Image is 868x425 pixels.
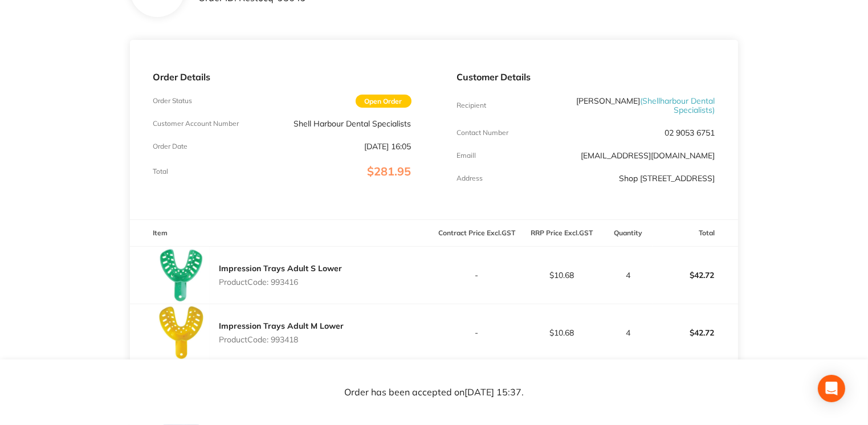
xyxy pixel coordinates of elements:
th: RRP Price Excl. GST [519,220,604,247]
p: Shell Harbour Dental Specialists [294,119,411,128]
span: $281.95 [368,164,411,178]
th: Item [130,220,434,247]
p: 4 [605,328,652,337]
p: $10.68 [520,328,604,337]
p: Recipient [457,101,487,109]
th: Contract Price Excl. GST [434,220,519,247]
p: 02 9053 6751 [665,128,715,137]
p: 4 [605,271,652,280]
p: Customer Details [457,72,715,82]
p: Contact Number [457,129,509,137]
img: ODA2amZwaw [153,304,210,361]
p: Order Details [153,72,411,82]
a: Impression Trays Adult M Lower [219,321,344,331]
p: [DATE] 16:05 [365,142,411,151]
p: Shop [STREET_ADDRESS] [620,174,715,183]
span: ( Shellharbour Dental Specialists ) [641,96,715,115]
th: Total [653,220,737,247]
p: Address [457,174,483,182]
p: Order Date [153,142,188,150]
p: - [435,328,519,337]
a: Impression Trays Adult S Lower [219,263,342,273]
p: [PERSON_NAME] [543,96,715,115]
p: Total [153,167,168,175]
p: Order has been accepted on [DATE] 15:37 . [344,387,524,398]
th: Quantity [604,220,653,247]
div: Open Intercom Messenger [818,375,845,402]
p: Emaill [457,152,476,160]
img: dzRla3Jncw [153,247,210,304]
p: $10.68 [520,271,604,280]
span: Open Order [356,95,411,108]
p: - [435,271,519,280]
p: $42.72 [653,319,737,346]
p: Customer Account Number [153,120,239,128]
p: $42.72 [653,261,737,289]
p: Order Status [153,97,192,105]
p: Product Code: 993418 [219,335,344,344]
p: Product Code: 993416 [219,277,342,287]
a: [EMAIL_ADDRESS][DOMAIN_NAME] [581,150,715,161]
